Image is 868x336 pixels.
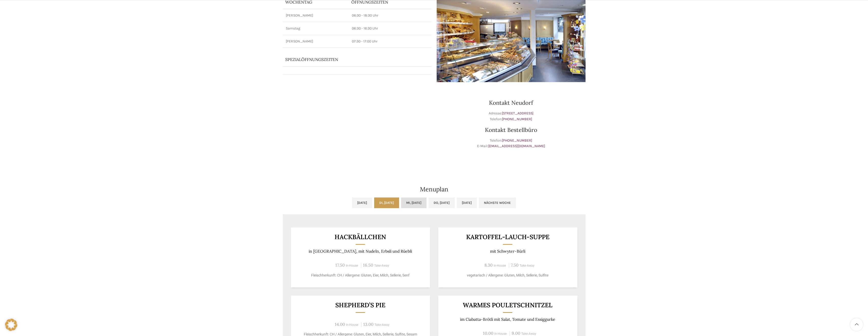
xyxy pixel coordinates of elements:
span: 14.00 [335,322,345,327]
span: 8.30 [484,262,493,268]
span: Take-Away [374,264,389,267]
iframe: schwyter martinsbruggstrasse [283,87,432,163]
p: vegetarisch / Allergene: Gluten, Milch, Sellerie, Sulfite [444,273,571,278]
span: 16.50 [363,262,373,268]
p: in [GEOGRAPHIC_DATA], mit Nudeln, Erbsli und Rüebli [297,249,424,254]
h2: Menuplan [283,186,586,192]
span: In-House [494,332,507,335]
p: Spezialöffnungszeiten [285,57,415,62]
p: Samstag [286,26,346,31]
p: Fleischherkunft: CH / Allergene: Gluten, Eier, Milch, Sellerie, Senf [297,273,424,278]
span: 7.50 [511,262,518,268]
span: Take-Away [521,332,536,335]
a: [EMAIL_ADDRESS][DOMAIN_NAME] [488,144,545,148]
a: [DATE] [457,197,477,208]
h3: Shepherd’s Pie [297,302,424,308]
p: [PERSON_NAME] [286,13,346,18]
span: In-House [494,264,506,267]
a: Do, [DATE] [429,197,455,208]
span: 10.00 [483,330,493,336]
span: 13.00 [363,322,373,327]
p: 07:30 - 17:00 Uhr [352,39,429,44]
a: [DATE] [352,197,372,208]
p: 06:30 - 16:30 Uhr [352,26,429,31]
span: In-House [346,323,358,327]
p: Adresse: Telefon: [437,111,586,122]
a: Mi, [DATE] [401,197,427,208]
h3: Warmes Pouletschnitzel [444,302,571,308]
span: 17.50 [335,262,345,268]
span: Take-Away [374,323,389,327]
a: Di, [DATE] [374,197,399,208]
h3: Hackbällchen [297,234,424,240]
span: In-House [346,264,358,267]
a: Nächste Woche [479,197,516,208]
h3: Kontakt Neudorf [437,100,586,105]
a: [PHONE_NUMBER] [502,138,532,143]
h3: Kontakt Bestellbüro [437,127,586,133]
a: [STREET_ADDRESS] [502,111,533,115]
span: 9.00 [512,330,520,336]
span: Take-Away [519,264,534,267]
p: im Ciabatta-Brötli mit Salat, Tomate und Essiggurke [444,317,571,322]
p: [PERSON_NAME] [286,39,346,44]
a: Scroll to top button [850,318,863,331]
p: 06:30 - 18:30 Uhr [352,13,429,18]
h3: Kartoffel-Lauch-Suppe [444,234,571,240]
p: mit Schwyter-Bürli [444,249,571,254]
p: Telefon: E-Mail: [437,138,586,149]
a: [PHONE_NUMBER] [502,117,532,121]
